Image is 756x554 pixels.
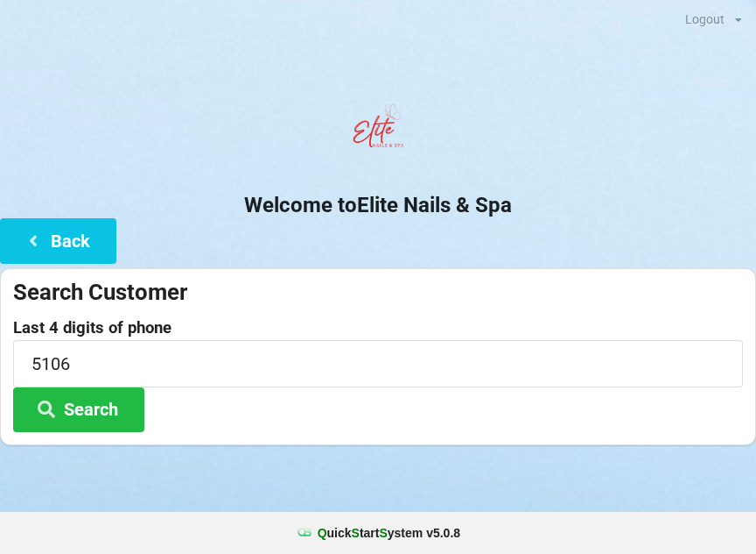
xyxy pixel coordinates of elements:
input: 0000 [13,340,743,387]
div: Logout [685,13,724,25]
span: S [352,526,360,540]
label: Last 4 digits of phone [13,319,743,337]
div: Search Customer [13,278,743,307]
img: favicon.ico [296,524,313,542]
button: Search [13,387,144,432]
img: EliteNailsSpa-Logo1.png [343,96,413,166]
b: uick tart ystem v 5.0.8 [318,524,460,542]
span: S [379,526,387,540]
span: Q [318,526,327,540]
